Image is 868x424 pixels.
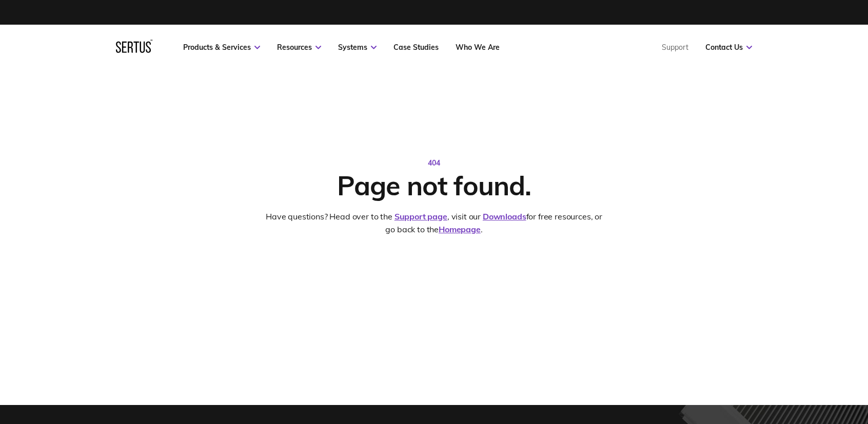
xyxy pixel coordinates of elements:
[183,43,260,52] a: Products & Services
[456,43,500,52] a: Who We Are
[337,169,531,202] div: Page not found.
[393,43,439,52] a: Case Studies
[338,43,377,52] a: Systems
[263,210,606,236] div: Have questions? Head over to the , visit our for free resources, or go back to the .
[662,43,688,52] a: Support
[817,375,868,424] iframe: Chat Widget
[439,224,481,234] a: Homepage
[483,211,526,222] a: Downloads
[277,43,321,52] a: Resources
[705,43,752,52] a: Contact Us
[394,211,447,222] a: Support page
[428,158,440,169] div: 404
